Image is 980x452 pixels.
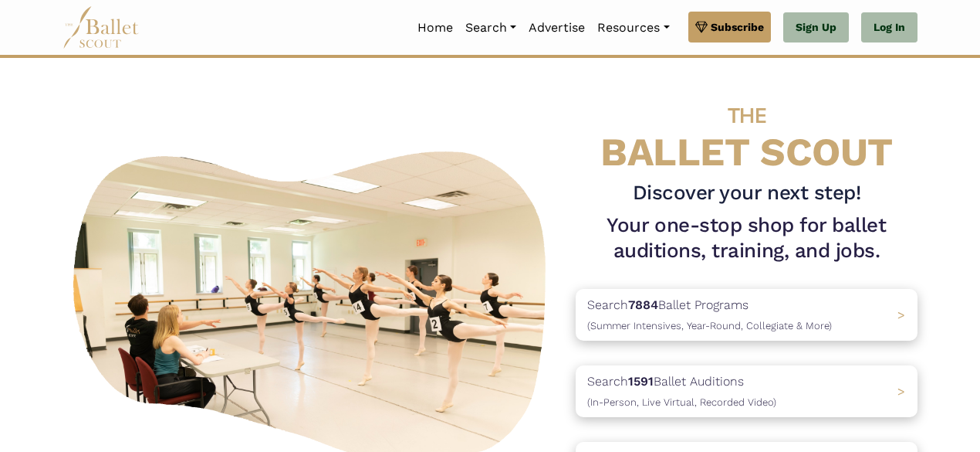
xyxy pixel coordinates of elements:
[628,374,654,389] b: 1591
[861,12,917,43] a: Log In
[587,396,776,408] span: (In-Person, Live Virtual, Recorded Video)
[591,12,675,44] a: Resources
[576,212,917,265] h1: Your one-stop shop for ballet auditions, training, and jobs.
[628,297,658,312] b: 7884
[587,295,832,335] p: Search Ballet Programs
[897,308,905,322] span: >
[576,89,917,174] h4: BALLET SCOUT
[783,12,849,43] a: Sign Up
[695,19,708,36] img: gem.svg
[728,103,766,128] span: THE
[576,180,917,206] h3: Discover your next step!
[522,12,591,44] a: Advertise
[711,19,764,36] span: Subscribe
[576,289,917,341] a: Search7884Ballet Programs(Summer Intensives, Year-Round, Collegiate & More)>
[688,12,771,42] a: Subscribe
[897,384,905,399] span: >
[587,320,832,331] span: (Summer Intensives, Year-Round, Collegiate & More)
[411,12,459,44] a: Home
[576,365,917,417] a: Search1591Ballet Auditions(In-Person, Live Virtual, Recorded Video) >
[587,372,776,411] p: Search Ballet Auditions
[459,12,522,44] a: Search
